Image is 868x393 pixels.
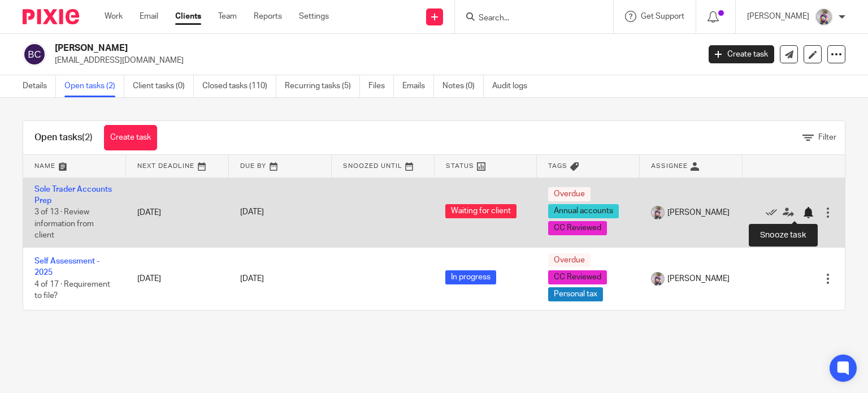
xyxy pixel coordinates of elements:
[445,270,496,284] span: In progress
[218,11,237,22] a: Team
[445,204,517,218] span: Waiting for client
[104,125,157,150] a: Create task
[285,75,360,97] a: Recurring tasks (5)
[140,11,158,22] a: Email
[492,75,536,97] a: Audit logs
[64,75,124,97] a: Open tasks (2)
[709,45,774,63] a: Create task
[815,8,833,26] img: DBTieDye.jpg
[299,11,329,22] a: Settings
[34,257,99,277] a: Self Assessment - 2025
[240,275,264,283] span: [DATE]
[651,206,665,219] img: DBTieDye.jpg
[442,75,484,97] a: Notes (0)
[34,132,93,144] h1: Open tasks
[23,75,56,97] a: Details
[402,75,434,97] a: Emails
[55,55,692,66] p: [EMAIL_ADDRESS][DOMAIN_NAME]
[126,178,229,247] td: [DATE]
[343,163,402,169] span: Snoozed Until
[548,221,607,235] span: CC Reviewed
[548,163,567,169] span: Tags
[23,42,46,66] img: svg%3E
[105,11,123,22] a: Work
[126,247,229,310] td: [DATE]
[34,208,94,239] span: 3 of 13 · Review information from client
[55,42,565,54] h2: [PERSON_NAME]
[548,204,619,218] span: Annual accounts
[651,272,665,286] img: DBTieDye.jpg
[766,206,783,218] a: Mark as done
[240,209,264,217] span: [DATE]
[641,12,684,20] span: Get Support
[254,11,282,22] a: Reports
[175,11,201,22] a: Clients
[818,133,836,141] span: Filter
[23,9,79,24] img: Pixie
[82,133,93,142] span: (2)
[133,75,194,97] a: Client tasks (0)
[667,207,730,218] span: [PERSON_NAME]
[548,187,591,201] span: Overdue
[667,273,730,284] span: [PERSON_NAME]
[446,163,474,169] span: Status
[34,280,110,300] span: 4 of 17 · Requirement to file?
[478,14,579,24] input: Search
[368,75,394,97] a: Files
[202,75,276,97] a: Closed tasks (110)
[548,253,591,267] span: Overdue
[34,185,112,205] a: Sole Trader Accounts Prep
[548,287,603,301] span: Personal tax
[548,270,607,284] span: CC Reviewed
[747,11,809,22] p: [PERSON_NAME]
